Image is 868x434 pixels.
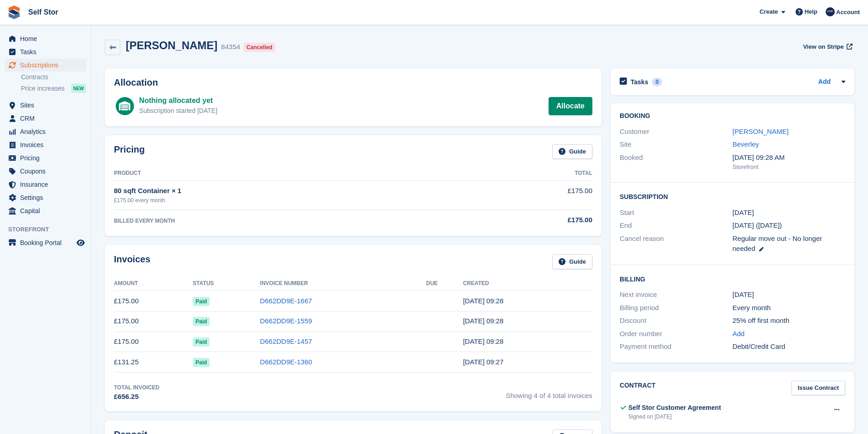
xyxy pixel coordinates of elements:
a: menu [5,204,86,217]
div: Site [620,139,732,150]
a: menu [5,32,86,45]
a: Preview store [75,237,86,248]
span: Storefront [8,225,91,234]
div: Every month [733,303,845,313]
div: Subscription started [DATE] [139,106,217,116]
span: Paid [193,297,210,306]
span: Regular move out - No longer needed [733,235,822,253]
a: Add [818,77,831,87]
div: Cancel reason [620,234,732,254]
span: Analytics [20,125,75,138]
h2: [PERSON_NAME] [126,39,217,51]
a: menu [5,46,86,58]
span: Home [20,32,75,45]
span: Paid [193,317,210,326]
div: 25% off first month [733,316,845,326]
div: Next invoice [620,290,732,300]
a: menu [5,152,86,164]
a: Self Stor [25,5,62,20]
span: Price increases [21,84,65,93]
a: Add [733,329,745,339]
a: menu [5,125,86,138]
span: Showing 4 of 4 total invoices [506,383,592,402]
div: Storefront [733,163,845,172]
div: Self Stor Customer Agreement [628,403,721,413]
h2: Invoices [114,254,150,269]
div: 0 [652,78,663,86]
img: stora-icon-8386f47178a22dfd0bd8f6a31ec36ba5ce8667c1dd55bd0f319d3a0aa187defe.svg [7,5,21,19]
span: Invoices [20,138,75,151]
th: Invoice Number [260,276,426,291]
div: Signed on [DATE] [628,413,721,421]
span: View on Stripe [803,42,843,51]
a: Guide [552,254,592,269]
a: menu [5,138,86,151]
div: £175.00 every month [114,196,464,204]
a: Price increases NEW [21,83,86,93]
div: [DATE] 09:28 AM [733,153,845,163]
a: menu [5,178,86,191]
div: £656.25 [114,392,159,402]
img: Chris Rice [826,7,835,16]
div: BILLED EVERY MONTH [114,217,464,225]
td: £175.00 [114,332,193,352]
span: Settings [20,191,75,204]
div: Debit/Credit Card [733,342,845,352]
time: 2025-08-03 08:28:47 UTC [463,297,503,305]
span: Help [805,7,817,16]
time: 2025-05-03 00:00:00 UTC [733,208,754,218]
a: menu [5,112,86,125]
a: menu [5,165,86,178]
span: Create [760,7,778,16]
span: CRM [20,112,75,125]
a: Beverley [733,140,759,148]
span: Insurance [20,178,75,191]
a: Contracts [21,73,86,82]
td: £131.25 [114,352,193,373]
div: 80 sqft Container × 1 [114,186,464,196]
div: End [620,220,732,231]
th: Created [463,276,592,291]
div: Billing period [620,303,732,313]
span: Tasks [20,46,75,58]
div: [DATE] [733,290,845,300]
h2: Allocation [114,77,592,88]
div: Cancelled [244,43,275,52]
td: £175.00 [464,181,592,209]
div: NEW [71,84,86,93]
div: Discount [620,316,732,326]
a: menu [5,99,86,112]
a: menu [5,59,86,71]
h2: Subscription [620,192,845,201]
td: £175.00 [114,311,193,332]
a: D662DD9E-1457 [260,337,312,345]
th: Product [114,166,464,181]
div: Nothing allocated yet [139,95,217,106]
time: 2025-07-03 08:28:01 UTC [463,317,503,325]
span: Subscriptions [20,59,75,71]
th: Due [426,276,463,291]
span: [DATE] ([DATE]) [733,221,782,229]
div: Customer [620,127,732,137]
th: Amount [114,276,193,291]
time: 2025-06-03 08:28:43 UTC [463,337,503,345]
a: Guide [552,144,592,159]
a: D662DD9E-1360 [260,358,312,366]
div: £175.00 [464,215,592,225]
div: Booked [620,153,732,172]
span: Sites [20,99,75,112]
div: Payment method [620,342,732,352]
h2: Contract [620,381,656,396]
a: menu [5,236,86,249]
a: D662DD9E-1667 [260,297,312,305]
div: Order number [620,329,732,339]
h2: Billing [620,274,845,283]
th: Status [193,276,260,291]
time: 2025-05-03 08:27:52 UTC [463,358,503,366]
span: Booking Portal [20,236,75,249]
th: Total [464,166,592,181]
a: [PERSON_NAME] [733,128,789,135]
span: Coupons [20,165,75,178]
a: View on Stripe [799,39,854,54]
td: £175.00 [114,291,193,311]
